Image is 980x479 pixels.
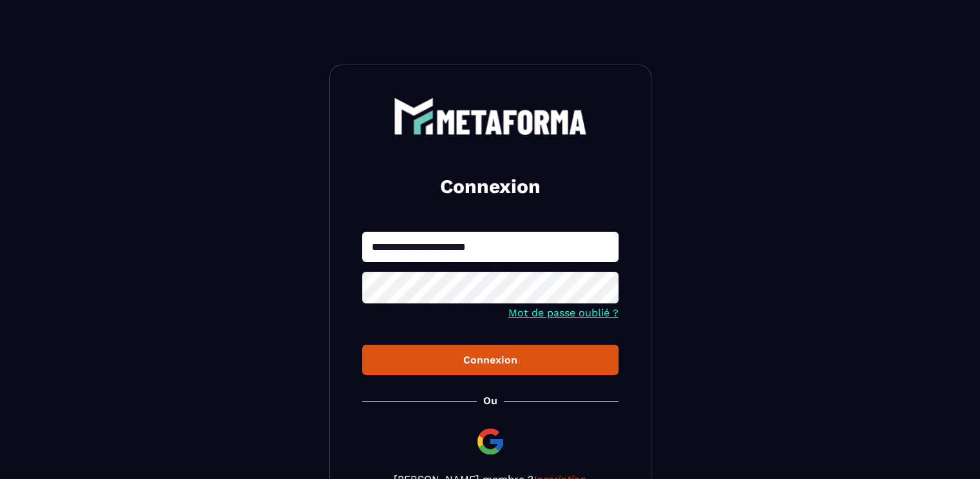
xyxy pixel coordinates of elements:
[508,307,619,319] a: Mot de passe oublié ?
[483,394,497,407] p: Ou
[378,174,603,199] h2: Connexion
[372,354,608,366] div: Connexion
[362,345,619,375] button: Connexion
[475,426,506,457] img: google
[394,97,587,135] img: logo
[362,97,619,135] a: logo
